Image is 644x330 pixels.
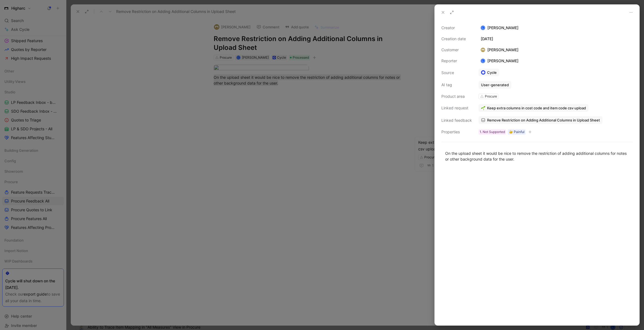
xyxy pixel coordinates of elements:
div: Creation date [441,36,472,42]
span: Remove Restriction on Adding Additional Columns in Upload Sheet [487,118,600,123]
div: L [481,26,485,30]
div: L [481,59,485,63]
img: logo [481,48,485,52]
div: Properties [441,129,472,135]
img: 🌱 [481,106,485,110]
div: AI tag [441,82,472,88]
div: Product area [441,93,472,100]
div: Creator [441,25,472,31]
div: Linked feedback [441,117,472,124]
div: Source [441,69,472,76]
div: Customer [441,47,472,53]
div: [DATE] [479,36,633,42]
div: 🤕 Painful [509,129,525,135]
button: 🌱Keep extra columns in cost code and item code csv upload [479,104,588,112]
div: Linked request [441,105,472,111]
span: Keep extra columns in cost code and item code csv upload [487,106,586,110]
div: On the upload sheet it would be nice to remove the restriction of adding additional columns for n... [445,150,629,162]
a: Cycle [479,69,499,76]
div: [PERSON_NAME] [479,25,633,31]
div: Reporter [441,58,472,64]
div: [PERSON_NAME] [479,47,521,53]
div: Procure [485,94,497,99]
div: User-generated [481,82,509,87]
div: 1. Not Supported [480,129,505,135]
a: Remove Restriction on Adding Additional Columns in Upload Sheet [479,116,602,124]
div: [PERSON_NAME] [479,58,521,64]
